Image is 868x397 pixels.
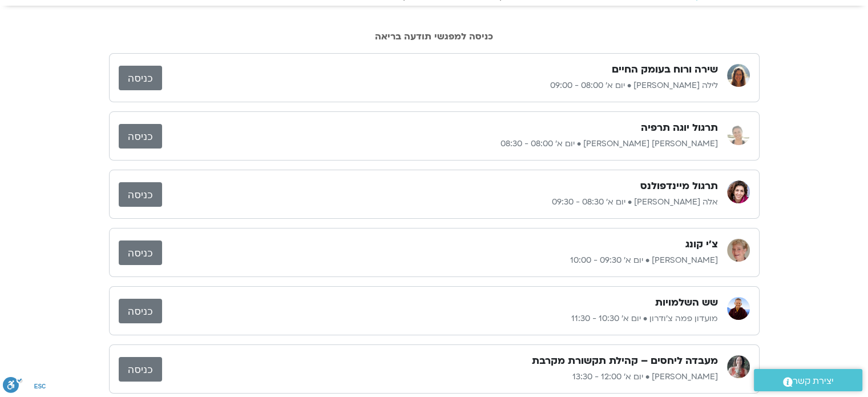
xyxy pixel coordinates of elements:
[119,357,162,382] a: כניסה
[727,355,750,378] img: לילך בן דרור
[655,296,718,310] h3: שש השלמויות
[685,238,718,251] h3: צ'י קונג
[119,299,162,323] a: כניסה
[162,195,718,209] p: אלה [PERSON_NAME] • יום א׳ 08:30 - 09:30
[109,31,760,42] h2: כניסה למפגשי תודעה בריאה
[162,137,718,151] p: [PERSON_NAME] [PERSON_NAME] • יום א׳ 08:00 - 08:30
[727,297,750,320] img: מועדון פמה צ'ודרון
[727,64,750,87] img: לילה קמחי
[532,354,718,368] h3: מעבדה ליחסים – קהילת תקשורת מקרבת
[641,121,718,135] h3: תרגול יוגה תרפיה
[727,181,750,203] img: אלה טולנאי
[119,124,162,149] a: כניסה
[640,179,718,193] h3: תרגול מיינדפולנס
[119,240,162,265] a: כניסה
[754,369,862,391] a: יצירת קשר
[119,182,162,207] a: כניסה
[793,374,834,389] span: יצירת קשר
[727,239,750,262] img: חני שלם
[612,63,718,77] h3: שירה ורוח בעומק החיים
[162,79,718,93] p: לילה [PERSON_NAME] • יום א׳ 08:00 - 09:00
[162,312,718,326] p: מועדון פמה צ'ודרון • יום א׳ 10:30 - 11:30
[162,370,718,384] p: [PERSON_NAME] • יום א׳ 12:00 - 13:30
[119,66,162,90] a: כניסה
[162,254,718,267] p: [PERSON_NAME] • יום א׳ 09:30 - 10:00
[727,122,750,145] img: סיגל כהן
